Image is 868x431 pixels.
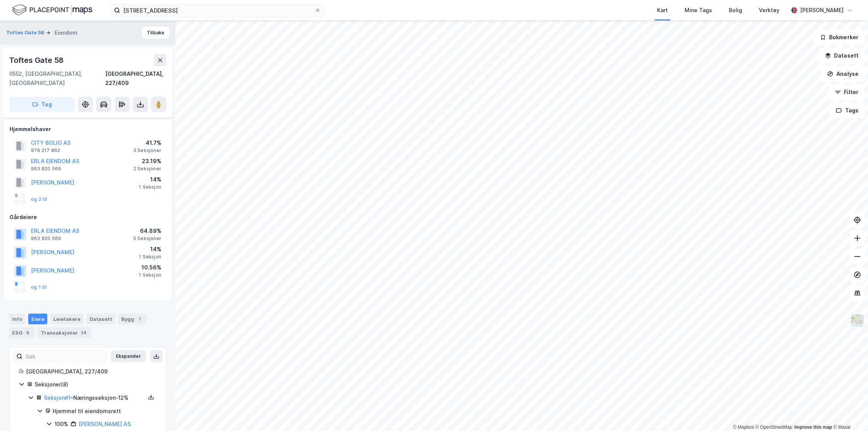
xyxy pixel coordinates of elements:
div: [PERSON_NAME] [800,6,844,15]
div: 10.56% [139,263,161,272]
div: 1 Seksjon [139,254,161,260]
a: Mapbox [733,425,754,430]
div: Kontrollprogram for chat [830,394,868,431]
div: Transaksjoner [38,327,91,338]
div: 1 Seksjon [139,184,161,190]
div: Datasett [87,314,115,324]
input: Søk på adresse, matrikkel, gårdeiere, leietakere eller personer [120,5,315,16]
a: Seksjon#1 [44,394,71,401]
div: 979 217 862 [31,147,60,154]
img: Z [850,313,865,328]
button: Filter [828,85,865,100]
div: 100% [55,420,68,429]
div: 14% [139,245,161,254]
div: Mine Tags [685,6,712,15]
div: Hjemmelshaver [10,125,166,134]
button: Bokmerker [813,30,865,45]
div: ESG [9,327,35,338]
div: - Næringsseksjon - 12% [44,393,145,402]
div: Kart [657,6,668,15]
a: [PERSON_NAME] AS [79,421,131,427]
div: Gårdeiere [10,213,166,222]
div: Seksjoner ( 8 ) [35,380,157,389]
div: 0552, [GEOGRAPHIC_DATA], [GEOGRAPHIC_DATA] [9,69,105,88]
div: 41.7% [133,138,161,147]
div: Verktøy [759,6,780,15]
div: Toftes Gate 58 [9,54,65,66]
div: [GEOGRAPHIC_DATA], 227/409 [105,69,166,88]
button: Tags [829,103,865,118]
div: Bolig [729,6,742,15]
input: Søk [23,351,106,362]
button: Datasett [818,48,865,63]
div: Info [9,314,25,324]
div: 23.19% [133,157,161,166]
div: 24 [79,329,88,336]
button: Toftes Gate 58 [6,29,46,37]
div: 14% [139,175,161,184]
div: Hjemmel til eiendomsrett [53,407,157,416]
div: Eiere [28,314,47,324]
button: Tilbake [142,27,169,39]
button: Tag [9,97,75,112]
div: 3 Seksjoner [133,147,161,154]
div: 963 820 569 [31,166,61,172]
div: 1 Seksjon [139,272,161,278]
a: Improve this map [794,425,832,430]
button: Analyse [821,66,865,82]
a: OpenStreetMap [755,425,792,430]
img: logo.f888ab2527a4732fd821a326f86c7f29.svg [12,3,92,17]
div: Eiendom [55,28,77,37]
div: 5 Seksjoner [133,236,161,242]
button: Ekspander [111,350,146,362]
div: Bygg [118,314,146,324]
div: 6 [24,329,32,336]
div: 963 820 569 [31,236,61,242]
div: 1 [136,315,143,323]
div: 64.89% [133,226,161,236]
div: 2 Seksjoner [133,166,161,172]
div: [GEOGRAPHIC_DATA], 227/409 [26,367,157,376]
div: Leietakere [50,314,84,324]
iframe: Chat Widget [830,394,868,431]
